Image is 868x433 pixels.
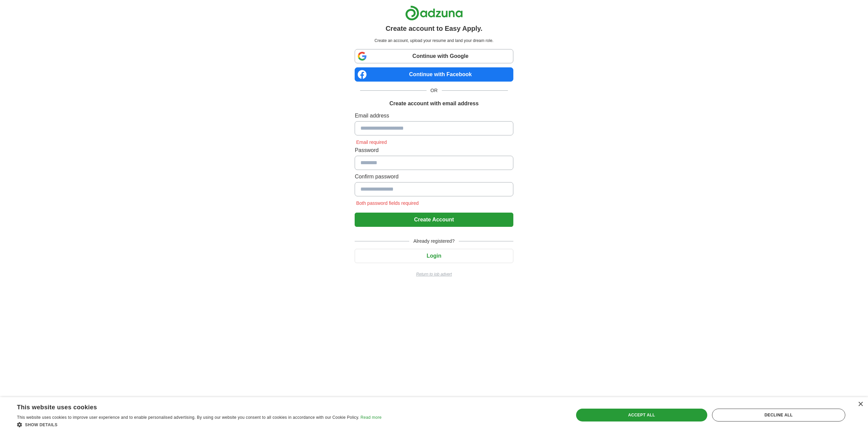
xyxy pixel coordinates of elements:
[360,415,381,420] a: Read more, opens a new window
[355,146,513,154] label: Password
[576,409,707,421] div: Accept all
[389,100,478,108] h1: Create account with email address
[386,23,482,34] h1: Create account to Easy Apply.
[409,238,458,245] span: Already registered?
[17,421,381,428] div: Show details
[355,139,388,145] span: Email required
[427,87,442,94] span: OR
[405,5,463,21] img: Adzuna logo
[712,409,845,421] div: Decline all
[355,213,513,227] button: Create Account
[355,271,513,277] a: Return to job advert
[355,67,513,82] a: Continue with Facebook
[858,402,863,407] div: Close
[355,112,513,120] label: Email address
[355,249,513,263] button: Login
[356,38,512,44] p: Create an account, upload your resume and land your dream role.
[355,173,513,181] label: Confirm password
[25,423,58,427] span: Show details
[355,253,513,259] a: Login
[355,200,420,206] span: Both password fields required
[355,49,513,63] a: Continue with Google
[17,415,359,420] span: This website uses cookies to improve user experience and to enable personalised advertising. By u...
[17,401,364,411] div: This website uses cookies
